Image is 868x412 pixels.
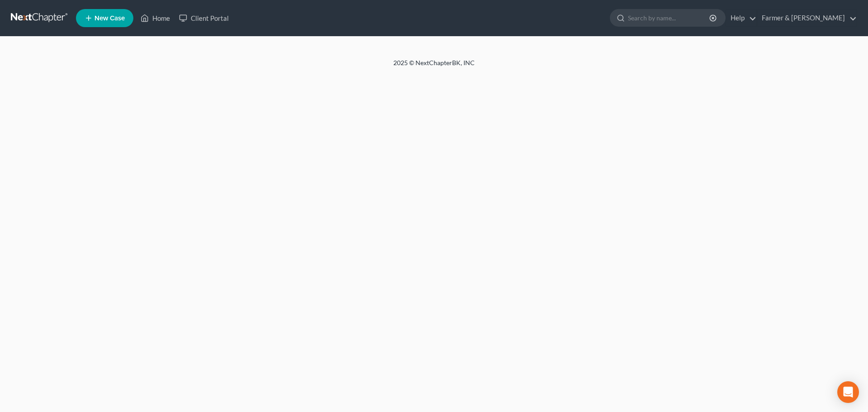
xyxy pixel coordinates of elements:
input: Search by name... [628,9,711,26]
a: Client Portal [175,10,233,26]
div: Open Intercom Messenger [837,381,859,403]
a: Home [136,10,175,26]
a: Help [726,10,756,26]
a: Farmer & [PERSON_NAME] [757,10,857,26]
span: New Case [94,15,125,22]
div: 2025 © NextChapterBK, INC [176,58,692,75]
